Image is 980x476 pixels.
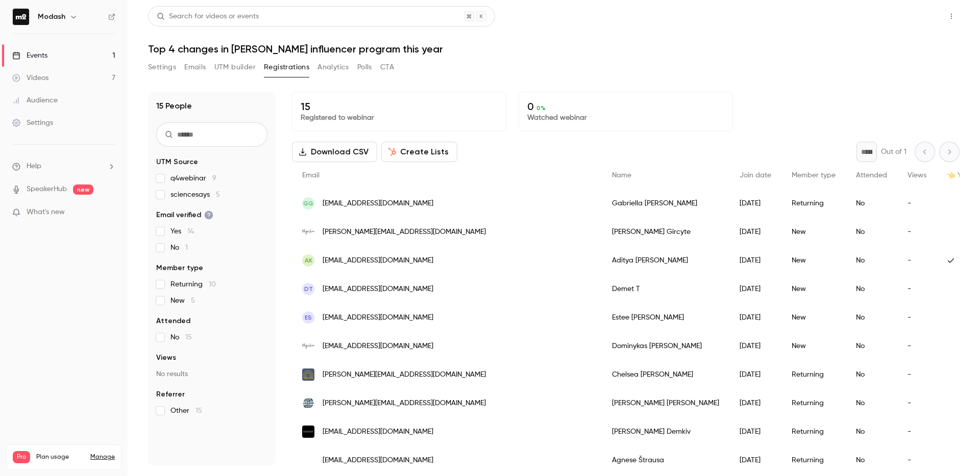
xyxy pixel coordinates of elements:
[729,275,781,303] div: [DATE]
[781,275,846,303] div: New
[170,279,216,289] span: Returning
[170,296,195,306] span: New
[602,246,729,275] div: Aditya [PERSON_NAME]
[216,191,220,198] span: 5
[846,303,897,332] div: No
[305,256,312,265] span: AK
[184,59,206,75] button: Emails
[27,161,41,172] span: Help
[323,455,433,466] span: [EMAIL_ADDRESS][DOMAIN_NAME]
[323,369,486,380] span: [PERSON_NAME][EMAIL_ADDRESS][DOMAIN_NAME]
[897,332,937,360] div: -
[781,389,846,417] div: Returning
[12,161,115,172] li: help-dropdown-opener
[156,263,203,273] span: Member type
[527,100,724,113] p: 0
[729,360,781,389] div: [DATE]
[729,446,781,474] div: [DATE]
[897,218,937,246] div: -
[301,113,498,123] p: Registered to webinar
[156,157,198,167] span: UTM Source
[781,218,846,246] div: New
[13,451,30,463] span: Pro
[156,100,192,112] h1: 15 People
[156,210,213,220] span: Email verified
[846,332,897,360] div: No
[170,332,192,342] span: No
[729,417,781,446] div: [DATE]
[27,207,65,218] span: What's new
[602,275,729,303] div: Demet T
[302,368,314,381] img: amazingco.me
[212,175,216,182] span: 9
[185,334,192,341] span: 15
[185,244,188,251] span: 1
[302,343,314,349] img: magiclinen.com
[323,255,433,266] span: [EMAIL_ADDRESS][DOMAIN_NAME]
[148,59,176,75] button: Settings
[781,446,846,474] div: Returning
[323,227,486,237] span: [PERSON_NAME][EMAIL_ADDRESS][DOMAIN_NAME]
[781,417,846,446] div: Returning
[292,142,377,162] button: Download CSV
[781,246,846,275] div: New
[170,190,220,200] span: sciencesays
[103,208,115,217] iframe: Noticeable Trigger
[602,446,729,474] div: Agnese Štrausa
[792,172,836,179] span: Member type
[323,341,433,352] span: [EMAIL_ADDRESS][DOMAIN_NAME]
[156,353,176,363] span: Views
[897,389,937,417] div: -
[897,360,937,389] div: -
[729,246,781,275] div: [DATE]
[302,426,314,438] img: mariemur.com
[170,406,202,416] span: Other
[602,417,729,446] div: [PERSON_NAME] Demkiv
[317,59,349,75] button: Analytics
[357,59,372,75] button: Polls
[846,246,897,275] div: No
[729,332,781,360] div: [DATE]
[846,360,897,389] div: No
[302,172,320,179] span: Email
[302,229,314,234] img: magiclinen.com
[602,189,729,218] div: Gabriella [PERSON_NAME]
[304,284,313,294] span: DT
[897,189,937,218] div: -
[195,407,202,414] span: 15
[908,172,926,179] span: Views
[895,6,935,27] button: Share
[38,12,65,22] h6: Modash
[612,172,631,179] span: Name
[602,332,729,360] div: Dominykas [PERSON_NAME]
[264,59,309,75] button: Registrations
[170,226,194,236] span: Yes
[12,50,47,61] div: Events
[729,218,781,246] div: [DATE]
[12,95,58,105] div: Audience
[170,173,216,183] span: q4webinar
[856,172,887,179] span: Attended
[881,147,906,157] p: Out of 1
[897,303,937,332] div: -
[301,100,498,113] p: 15
[27,184,67,195] a: SpeakerHub
[73,184,93,195] span: new
[170,243,188,253] span: No
[536,104,546,112] span: 0 %
[323,398,486,409] span: [PERSON_NAME][EMAIL_ADDRESS][DOMAIN_NAME]
[381,142,457,162] button: Create Lists
[156,389,185,400] span: Referrer
[12,73,48,83] div: Videos
[781,360,846,389] div: Returning
[602,389,729,417] div: [PERSON_NAME] [PERSON_NAME]
[602,218,729,246] div: [PERSON_NAME] Gircyte
[897,246,937,275] div: -
[380,59,394,75] button: CTA
[214,59,256,75] button: UTM builder
[602,360,729,389] div: Chelsea [PERSON_NAME]
[157,11,259,22] div: Search for videos or events
[729,389,781,417] div: [DATE]
[323,427,433,437] span: [EMAIL_ADDRESS][DOMAIN_NAME]
[527,113,724,123] p: Watched webinar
